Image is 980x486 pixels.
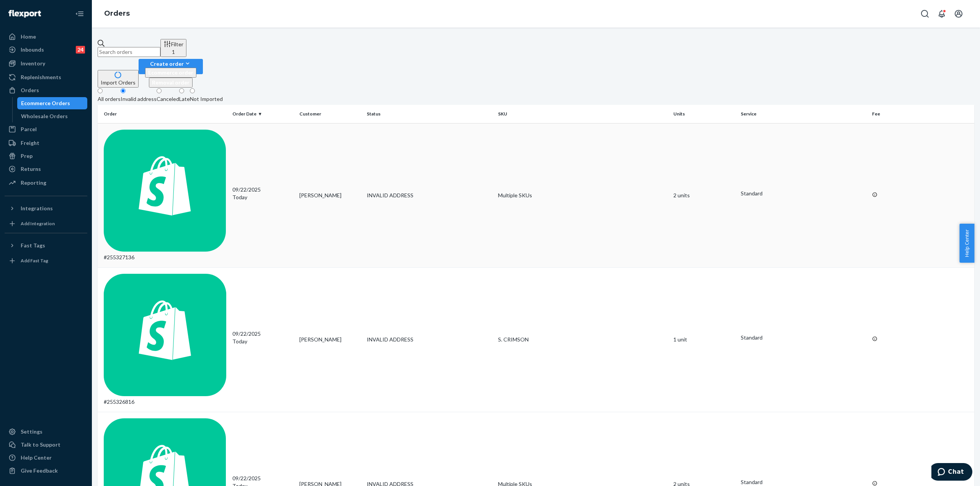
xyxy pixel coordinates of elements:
iframe: Opens a widget where you can chat to one of our agents [931,463,972,482]
p: Today [232,338,294,345]
td: 1 unit [670,268,738,412]
a: Inbounds24 [5,44,87,56]
div: 09/22/2025 [232,330,294,345]
div: INVALID ADDRESS [367,192,492,199]
th: Status [364,105,495,123]
a: Reporting [5,177,87,189]
ol: breadcrumbs [98,3,136,25]
p: Standard [741,190,866,197]
div: Returns [21,165,41,173]
p: Standard [741,478,866,486]
a: Returns [5,163,87,175]
div: Ecommerce Orders [21,99,70,107]
a: Freight [5,137,87,149]
div: Inventory [21,60,45,67]
a: Add Integration [5,218,87,230]
button: Import Orders [98,70,139,88]
a: Help Center [5,452,87,464]
button: Removal order [149,78,193,88]
button: Help Center [959,224,974,263]
div: Freight [21,139,39,147]
button: Open Search Box [917,6,933,21]
th: Service [738,105,869,123]
p: Today [232,193,294,201]
div: Talk to Support [21,441,60,449]
div: Customer [299,111,361,117]
div: Add Fast Tag [21,257,48,264]
div: 09/22/2025 [232,186,294,201]
a: Parcel [5,123,87,135]
div: 1 [163,48,183,56]
button: Create orderEcommerce orderRemoval order [139,59,203,74]
div: Late [179,95,190,103]
div: Inbounds [21,46,44,54]
a: Prep [5,150,87,162]
div: Give Feedback [21,467,58,475]
div: Settings [21,428,42,436]
input: Invalid address [121,88,126,93]
img: Flexport logo [8,10,41,18]
a: Wholesale Orders [17,110,88,122]
a: Home [5,31,87,43]
button: Close Navigation [72,6,87,21]
div: Prep [21,152,33,160]
button: Filter [160,39,186,57]
button: Integrations [5,202,87,215]
input: Search orders [98,47,160,57]
div: Reporting [21,179,46,187]
input: Late [179,88,184,93]
span: Ecommerce order [148,69,193,76]
td: Multiple SKUs [495,123,670,268]
div: Replenishments [21,73,61,81]
button: Fast Tags [5,239,87,252]
div: Orders [21,86,39,94]
input: Not Imported [190,88,195,93]
p: Standard [741,334,866,341]
div: #255327136 [104,130,226,262]
th: Fee [869,105,974,123]
a: Orders [5,84,87,96]
div: Fast Tags [21,242,45,249]
a: Add Fast Tag [5,255,87,267]
a: Ecommerce Orders [17,97,88,109]
div: Invalid address [121,95,157,103]
th: Order Date [229,105,297,123]
div: All orders [98,95,121,103]
div: Integrations [21,205,53,212]
div: Create order [145,60,196,68]
a: Orders [104,9,130,18]
div: Not Imported [190,95,223,103]
td: 2 units [670,123,738,268]
input: Canceled [157,88,162,93]
button: Give Feedback [5,465,87,477]
td: [PERSON_NAME] [296,268,364,412]
a: Inventory [5,57,87,70]
div: Home [21,33,36,41]
th: SKU [495,105,670,123]
div: Parcel [21,125,37,133]
th: Order [98,105,229,123]
div: INVALID ADDRESS [367,336,492,343]
div: 24 [76,46,85,54]
div: S. CRIMSON [498,336,667,343]
div: Help Center [21,454,52,462]
div: Canceled [157,95,179,103]
input: All orders [98,88,103,93]
span: Removal order [152,79,189,86]
button: Ecommerce order [145,68,196,78]
div: #255326816 [104,274,226,406]
button: Talk to Support [5,439,87,451]
a: Settings [5,426,87,438]
div: Add Integration [21,220,55,227]
td: [PERSON_NAME] [296,123,364,268]
button: Open account menu [951,6,966,21]
th: Units [670,105,738,123]
a: Replenishments [5,71,87,83]
div: Filter [163,40,183,56]
div: Wholesale Orders [21,112,68,120]
button: Open notifications [934,6,949,21]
